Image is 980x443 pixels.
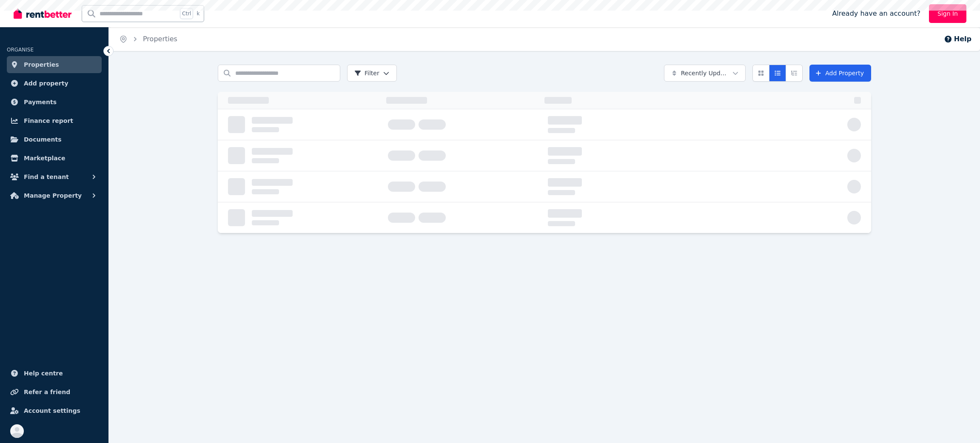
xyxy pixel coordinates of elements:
span: Find a tenant [24,172,69,182]
a: Add Property [809,65,871,82]
a: Add property [7,75,102,92]
span: ORGANISE [7,47,34,53]
span: Documents [24,134,62,145]
nav: Breadcrumb [109,27,188,51]
a: Documents [7,131,102,148]
span: Manage Property [24,190,82,201]
a: Refer a friend [7,383,102,400]
span: Ctrl [180,8,193,19]
a: Help centre [7,365,102,382]
div: View options [752,65,803,82]
button: Manage Property [7,187,102,204]
a: Properties [7,56,102,73]
button: Card view [752,65,769,82]
button: Recently Updated [664,65,746,82]
span: Properties [24,60,59,70]
span: Already have an account? [832,9,920,19]
button: Expanded list view [786,65,803,82]
button: Filter [347,65,397,82]
span: Account settings [24,406,80,416]
a: Payments [7,94,102,111]
button: Compact list view [769,65,786,82]
span: Recently Updated [681,69,729,77]
a: Account settings [7,402,102,419]
button: Help [944,34,971,44]
button: Find a tenant [7,168,102,185]
span: Payments [24,97,57,107]
a: Finance report [7,112,102,129]
img: RentBetter [14,7,71,20]
a: Properties [143,35,177,43]
span: Add property [24,78,68,88]
span: Help centre [24,368,63,378]
a: Sign In [929,4,966,23]
span: Finance report [24,116,73,126]
span: Marketplace [24,153,65,163]
span: Filter [354,69,379,77]
span: Refer a friend [24,387,70,397]
span: k [197,10,199,17]
a: Marketplace [7,150,102,167]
